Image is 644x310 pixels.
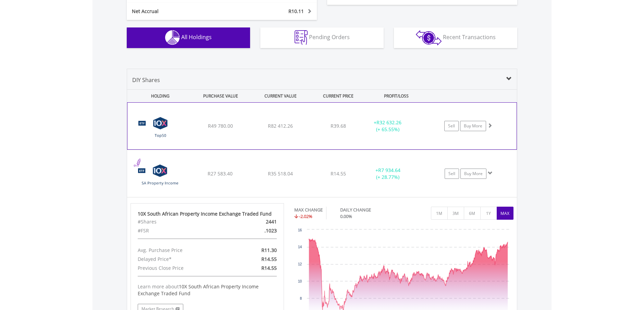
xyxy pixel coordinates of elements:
[232,217,282,226] div: 2441
[133,226,232,235] div: #FSR
[416,30,442,45] img: transactions-zar-wht.png
[362,119,413,133] div: + (+ 65.55%)
[298,228,302,232] text: 16
[232,226,282,235] div: .1023
[295,30,308,45] img: pending_instructions-wht.png
[127,90,190,102] div: HOLDING
[261,265,277,271] span: R14.55
[311,90,366,102] div: CURRENT PRICE
[132,76,160,84] span: DIY Shares
[445,169,459,179] a: Sell
[460,121,486,131] a: Buy More
[464,207,481,220] button: 6M
[208,123,233,129] span: R49 780.00
[376,119,401,126] span: R32 632.26
[298,245,302,249] text: 14
[165,30,180,45] img: holdings-wht.png
[288,8,304,14] span: R10.11
[261,256,277,262] span: R14.55
[133,264,232,273] div: Previous Close Price
[460,169,486,179] a: Buy More
[261,247,277,253] span: R11.30
[299,213,312,219] span: -2.02%
[133,217,232,226] div: #Shares
[138,210,277,217] div: 10X South African Property Income Exchange Traded Fund
[294,207,323,213] div: MAX CHANGE
[480,207,497,220] button: 1Y
[340,207,395,213] div: DAILY CHANGE
[268,123,293,129] span: R82 412.26
[444,121,459,131] a: Sell
[131,159,189,195] img: TFSA.CSPROP.png
[191,90,250,102] div: PURCHASE VALUE
[260,27,384,48] button: Pending Orders
[131,111,190,148] img: TFSA.CTOP50.png
[340,213,352,219] span: 0.00%
[394,27,517,48] button: Recent Transactions
[309,33,350,41] span: Pending Orders
[300,297,302,300] text: 8
[447,207,464,220] button: 3M
[443,33,496,41] span: Recent Transactions
[362,167,414,181] div: + (+ 28.77%)
[127,8,238,15] div: Net Accrual
[181,33,212,41] span: All Holdings
[208,170,233,177] span: R27 583.40
[378,167,400,173] span: R7 934.64
[133,246,232,255] div: Avg. Purchase Price
[251,90,310,102] div: CURRENT VALUE
[331,123,346,129] span: R39.68
[331,170,346,177] span: R14.55
[298,279,302,283] text: 10
[431,207,448,220] button: 1M
[298,262,302,266] text: 12
[497,207,513,220] button: MAX
[367,90,425,102] div: PROFIT/LOSS
[268,170,293,177] span: R35 518.04
[138,283,259,297] span: 10X South African Property Income Exchange Traded Fund
[133,255,232,264] div: Delayed Price*
[127,27,250,48] button: All Holdings
[138,283,277,297] div: Learn more about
